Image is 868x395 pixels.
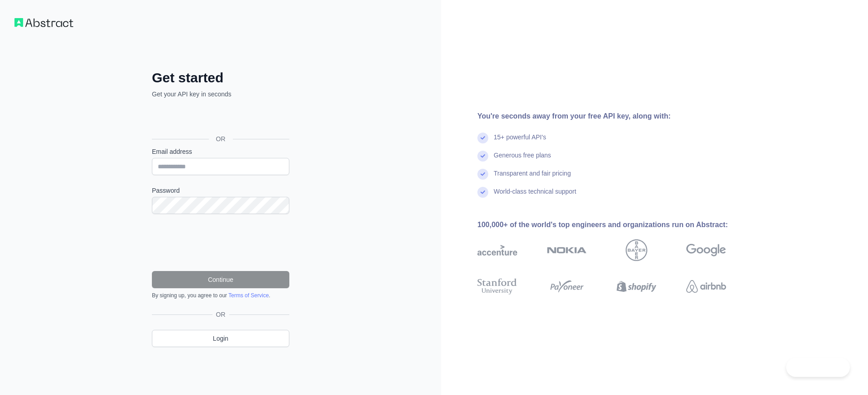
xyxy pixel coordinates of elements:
p: Get your API key in seconds [152,90,289,99]
img: accenture [477,239,517,261]
div: Generous free plans [494,151,551,169]
label: Password [152,186,289,195]
img: check mark [477,151,488,162]
img: check mark [477,169,488,180]
a: Login [152,330,289,347]
iframe: reCAPTCHA [152,225,289,260]
img: stanford university [477,276,517,296]
a: Terms of Service [228,292,269,299]
img: shopify [617,276,656,296]
button: Continue [152,271,289,288]
img: airbnb [686,276,726,296]
span: OR [209,134,233,143]
img: payoneer [547,276,587,296]
img: check mark [477,133,488,143]
img: nokia [547,239,587,261]
img: check mark [477,187,488,198]
label: Email address [152,147,289,156]
img: Workflow [14,18,73,27]
iframe: Toggle Customer Support [786,358,850,377]
div: World-class technical support [494,187,576,205]
img: bayer [626,239,647,261]
h2: Get started [152,70,289,86]
div: 100,000+ of the world's top engineers and organizations run on Abstract: [477,219,755,230]
div: By signing up, you agree to our . [152,292,289,299]
div: Transparent and fair pricing [494,169,571,187]
div: You're seconds away from your free API key, along with: [477,111,755,122]
img: google [686,239,726,261]
div: Fazer login com o Google. Abre em uma nova guia [152,109,288,128]
div: 15+ powerful API's [494,133,546,151]
span: OR [212,310,229,319]
iframe: Botão "Fazer login com o Google" [147,109,292,128]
